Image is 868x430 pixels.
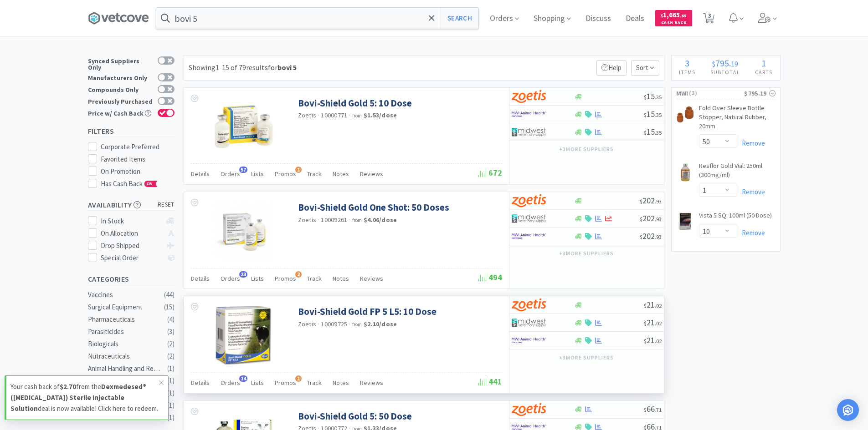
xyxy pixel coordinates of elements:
[277,63,297,72] strong: bovi 5
[251,379,264,387] span: Lists
[221,379,240,387] span: Orders
[88,109,153,116] div: Price w/ Cash Back
[555,247,618,260] button: +3more suppliers
[298,305,437,318] a: Bovi-Shield Gold FP 5 L5: 10 Dose
[680,13,687,19] span: . 65
[221,274,240,283] span: Orders
[676,106,694,123] img: c4ca0ac681cc448a92eb0aa7ba134c6a_17416.png
[655,6,692,30] a: $1,665.65Cash Back
[644,406,647,413] span: $
[88,339,162,349] div: Biologicals
[655,94,662,101] span: . 35
[215,305,271,364] img: 4ba1d985634b49018a8209c1803aefd3_73858.png
[295,271,302,278] span: 2
[214,201,273,260] img: 82596cd68e794a45b4e22863c88f966a_241043.jpeg
[164,289,175,300] div: ( 44 )
[214,97,273,156] img: dc970dbd7f7d416d88bb4bdc7dbd1956_73830.jpeg
[672,68,703,76] h4: Items
[349,111,350,119] span: ·
[101,228,161,239] div: On Allocation
[333,274,349,283] span: Notes
[167,351,175,362] div: ( 2 )
[631,60,659,76] span: Sort
[644,320,647,327] span: $
[88,302,162,313] div: Surgical Equipment
[512,229,546,243] img: f6b2451649754179b5b4e0c70c3f7cb0_2.png
[352,321,362,328] span: from
[655,233,662,240] span: . 93
[478,167,502,178] span: 672
[164,302,175,313] div: ( 15 )
[688,89,744,98] span: ( 3 )
[640,231,662,241] span: 202
[644,335,662,345] span: 21
[744,88,775,98] div: $795.19
[655,320,662,327] span: . 02
[731,59,738,68] span: 19
[360,274,383,283] span: Reviews
[101,253,161,263] div: Special Order
[167,314,175,325] div: ( 4 )
[191,274,210,283] span: Details
[512,107,546,121] img: f6b2451649754179b5b4e0c70c3f7cb0_2.png
[101,154,175,165] div: Favorited Items
[676,163,694,182] img: 8155501c2a2145508562c6cfd459f19b_16282.png
[699,104,776,134] a: Fold Over Sleeve Bottle Stopper, Natural Rubber, 20mm
[158,200,175,210] span: reset
[512,334,546,347] img: f6b2451649754179b5b4e0c70c3f7cb0_2.png
[644,111,647,118] span: $
[295,375,302,382] span: 1
[512,125,546,139] img: 4dd14cff54a648ac9e977f0c5da9bc2e_5.png
[352,112,362,119] span: from
[582,15,615,23] a: Discuss
[661,20,687,26] span: Cash Back
[167,412,175,423] div: ( 1 )
[685,57,689,69] span: 3
[655,129,662,136] span: . 35
[221,170,240,178] span: Orders
[655,111,662,118] span: . 35
[321,216,347,224] span: 10009261
[703,68,748,76] h4: Subtotal
[644,317,662,328] span: 21
[761,57,766,69] span: 1
[88,56,153,71] div: Synced Suppliers Only
[661,13,663,19] span: $
[101,179,158,188] span: Has Cash Back
[640,233,642,240] span: $
[655,216,662,223] span: . 93
[478,272,502,283] span: 494
[298,201,449,213] a: Bovi-Shield Gold One Shot: 50 Doses
[191,379,210,387] span: Details
[596,60,627,76] p: Help
[703,59,748,68] div: .
[251,274,264,283] span: Lists
[239,375,247,382] span: 14
[655,406,662,413] span: . 71
[364,320,397,328] strong: $2.10 / dose
[10,381,159,414] p: Your cash back of from the deal is now available! Click here to redeem.
[640,216,642,223] span: $
[364,216,397,224] strong: $4.06 / dose
[441,8,478,29] button: Search
[239,271,247,278] span: 23
[478,376,502,387] span: 441
[644,302,647,309] span: $
[307,379,322,387] span: Track
[364,111,397,119] strong: $1.53 / dose
[88,351,162,362] div: Nutraceuticals
[167,388,175,399] div: ( 1 )
[298,97,412,109] a: Bovi-Shield Gold 5: 10 Dose
[298,320,317,328] a: Zoetis
[275,379,296,387] span: Promos
[644,126,662,137] span: 15
[644,404,662,414] span: 66
[318,216,319,224] span: ·
[167,400,175,411] div: ( 1 )
[712,59,715,68] span: $
[239,167,247,173] span: 57
[644,129,647,136] span: $
[251,170,264,178] span: Lists
[275,170,296,178] span: Promos
[88,200,175,210] h5: Availability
